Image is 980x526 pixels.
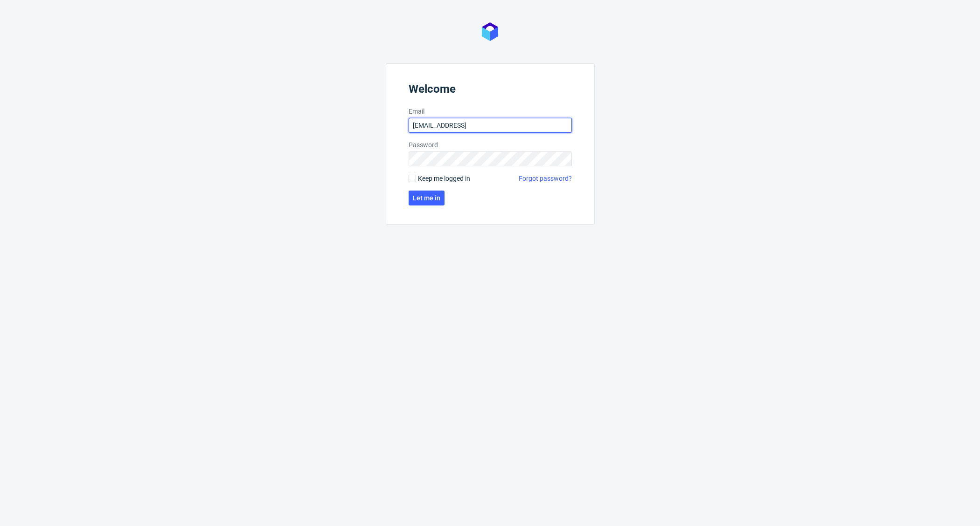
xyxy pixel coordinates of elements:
[409,107,572,116] label: Email
[413,195,440,201] span: Let me in
[418,174,470,183] span: Keep me logged in
[409,118,572,133] input: you@youremail.com
[519,174,572,183] a: Forgot password?
[409,191,445,205] button: Let me in
[409,82,572,99] header: Welcome
[409,140,572,150] label: Password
